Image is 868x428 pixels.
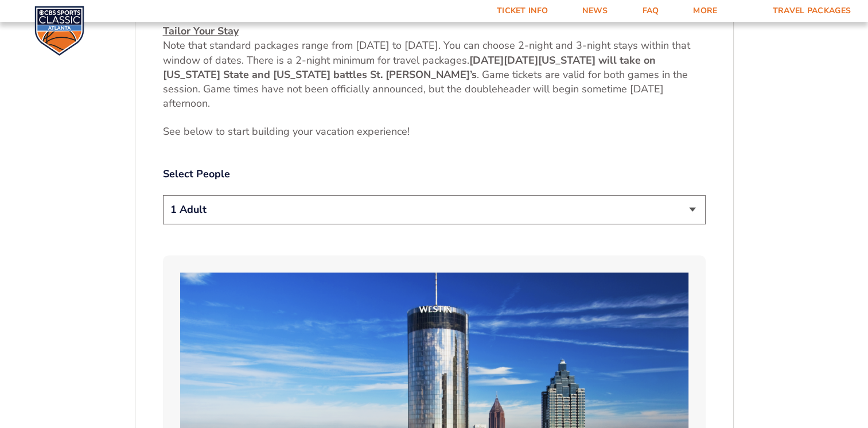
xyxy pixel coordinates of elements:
label: Select People [163,167,706,181]
p: See below to start building your vacation e [163,124,706,139]
span: xperience! [363,124,410,138]
strong: [US_STATE] will take on [US_STATE] State and [US_STATE] battles St. [PERSON_NAME]’s [163,53,656,81]
strong: [DATE][DATE] [469,53,538,67]
u: Tailor Your Stay [163,24,239,38]
img: CBS Sports Classic [34,6,84,56]
span: Note that standard packages range from [DATE] to [DATE]. You can choose 2-night and 3-night stays... [163,38,690,67]
span: . Game tickets are valid for both games in the session. Game times have not been officially annou... [163,68,688,110]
